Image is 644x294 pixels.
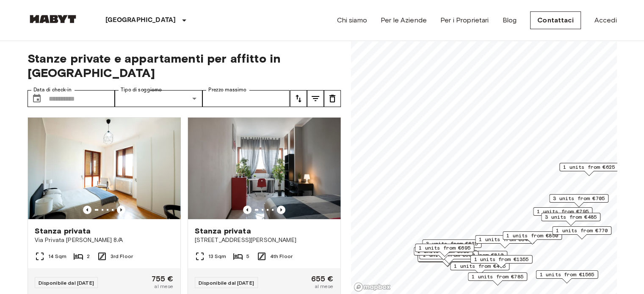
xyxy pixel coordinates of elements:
label: Prezzo massimo [208,86,246,93]
span: al mese [314,283,333,290]
span: [STREET_ADDRESS][PERSON_NAME] [195,236,334,245]
span: Disponibile dal [DATE] [199,280,254,286]
span: 755 € [152,275,174,283]
a: Accedi [594,15,617,25]
span: 3 units from €625 [426,240,478,247]
div: Map marker [536,270,598,283]
div: Map marker [552,226,611,239]
div: Map marker [448,251,507,264]
span: 1 units from €840 [479,236,531,243]
div: Map marker [475,235,534,248]
div: Map marker [419,251,478,264]
span: 1 units from €695 [419,244,470,252]
span: al mese [154,283,173,290]
div: Map marker [468,272,527,286]
button: tune [290,90,307,107]
span: 4th Floor [270,253,293,260]
span: Stanza privata [195,226,251,236]
img: Habyt [28,15,78,23]
div: Map marker [533,207,592,220]
button: Previous image [117,206,125,214]
a: Chi siamo [337,15,367,25]
span: 3 units from €485 [545,213,597,221]
span: 14 Sqm [48,253,67,260]
span: 2 units from €810 [452,251,503,259]
span: 5 [246,253,249,260]
span: 1 units from €1355 [474,256,528,263]
button: tune [324,90,341,107]
span: Stanze private e appartamenti per affitto in [GEOGRAPHIC_DATA] [28,51,341,80]
div: Map marker [503,231,562,245]
button: Previous image [277,206,285,214]
a: Blog [502,15,517,25]
p: [GEOGRAPHIC_DATA] [105,15,176,25]
div: Map marker [450,262,509,275]
div: Map marker [415,244,474,257]
span: Via Privata [PERSON_NAME] 8/A [35,236,174,245]
div: Map marker [549,194,608,207]
span: 1 units from €1565 [539,271,594,278]
span: 1 units from €785 [472,273,523,280]
button: Choose date [28,90,45,107]
a: Mapbox logo [354,282,391,292]
span: 3 units from €705 [553,195,605,202]
span: 1 units from €850 [506,232,558,239]
span: 2 units from €660 [423,251,475,259]
span: 1 units from €795 [537,208,589,215]
div: Map marker [422,239,481,253]
span: 1 units from €625 [563,163,615,171]
div: Map marker [541,213,600,226]
img: Marketing picture of unit IT-14-055-010-002H [28,118,180,219]
span: 3rd Floor [111,253,133,260]
div: Map marker [559,163,619,176]
div: Map marker [414,247,473,260]
button: Previous image [83,206,91,214]
label: Tipo di soggiorno [121,86,162,93]
button: Previous image [243,206,252,214]
span: 13 Sqm [208,253,227,260]
span: Stanza privata [35,226,91,236]
label: Data di check-in [33,86,72,93]
span: 2 [87,253,90,260]
span: 1 units from €770 [556,227,608,234]
button: tune [307,90,324,107]
a: Per i Proprietari [440,15,489,25]
a: Contattaci [530,11,581,29]
span: Disponibile dal [DATE] [39,280,94,286]
span: 655 € [311,275,334,283]
div: Map marker [470,255,532,268]
img: Marketing picture of unit IT-14-009-001-01H [188,118,340,219]
a: Per le Aziende [381,15,427,25]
